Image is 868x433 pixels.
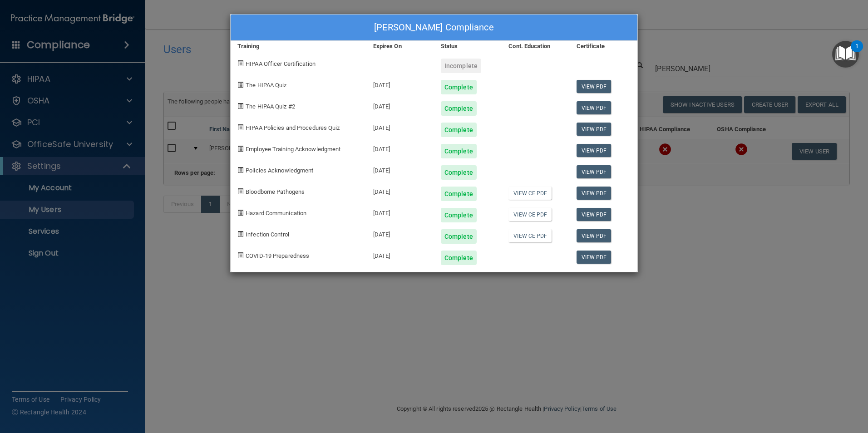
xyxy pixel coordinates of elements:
[441,251,477,265] div: Complete
[441,101,477,116] div: Complete
[832,41,859,68] button: Open Resource Center, 1 new notification
[366,94,434,116] div: [DATE]
[441,80,477,94] div: Complete
[502,41,569,52] div: Cont. Education
[577,229,612,242] a: View PDF
[246,210,306,216] span: Hazard Communication
[508,208,552,221] a: View CE PDF
[434,41,502,52] div: Status
[246,231,289,238] span: Infection Control
[231,15,637,41] div: [PERSON_NAME] Compliance
[366,73,434,94] div: [DATE]
[441,59,481,73] div: Incomplete
[441,144,477,158] div: Complete
[577,208,612,221] a: View PDF
[246,167,313,174] span: Policies Acknowledgment
[577,187,612,200] a: View PDF
[366,222,434,244] div: [DATE]
[246,124,340,131] span: HIPAA Policies and Procedures Quiz
[231,41,366,52] div: Training
[441,229,477,244] div: Complete
[508,229,552,242] a: View CE PDF
[577,101,612,114] a: View PDF
[366,180,434,201] div: [DATE]
[441,123,477,137] div: Complete
[577,144,612,157] a: View PDF
[366,201,434,222] div: [DATE]
[711,369,857,405] iframe: Drift Widget Chat Controller
[366,137,434,158] div: [DATE]
[366,244,434,265] div: [DATE]
[577,165,612,178] a: View PDF
[366,158,434,180] div: [DATE]
[441,165,477,180] div: Complete
[246,146,340,153] span: Employee Training Acknowledgment
[570,41,637,52] div: Certificate
[577,123,612,136] a: View PDF
[855,46,858,58] div: 1
[246,82,286,89] span: The HIPAA Quiz
[246,103,295,110] span: The HIPAA Quiz #2
[577,80,612,93] a: View PDF
[577,251,612,264] a: View PDF
[366,116,434,137] div: [DATE]
[441,187,477,201] div: Complete
[246,60,316,67] span: HIPAA Officer Certification
[441,208,477,222] div: Complete
[508,187,552,200] a: View CE PDF
[246,188,305,195] span: Bloodborne Pathogens
[246,252,309,259] span: COVID-19 Preparedness
[366,41,434,52] div: Expires On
